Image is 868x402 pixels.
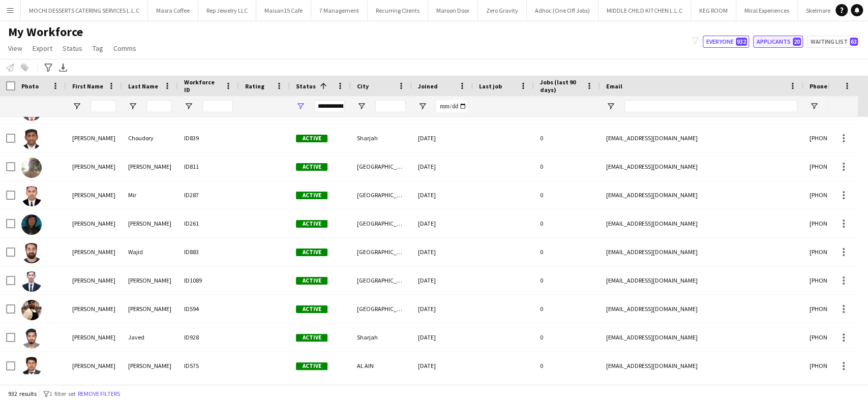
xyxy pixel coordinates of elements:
[412,352,473,380] div: [DATE]
[21,82,39,90] span: Photo
[63,44,82,53] span: Status
[66,238,122,266] div: [PERSON_NAME]
[122,124,178,152] div: Choudory
[351,181,412,209] div: [GEOGRAPHIC_DATA]
[600,238,803,266] div: [EMAIL_ADDRESS][DOMAIN_NAME]
[351,238,412,266] div: [GEOGRAPHIC_DATA]
[128,102,137,111] button: Open Filter Menu
[311,1,368,20] button: 7 Management
[184,78,221,94] span: Workforce ID
[178,181,239,209] div: ID287
[527,1,598,20] button: Adhoc (One Off Jobs)
[810,82,827,90] span: Phone
[736,1,798,20] button: Miral Experiences
[296,163,327,171] span: Active
[178,295,239,323] div: ID594
[351,152,412,180] div: [GEOGRAPHIC_DATA]
[368,1,428,20] button: Recurring Clients
[600,181,803,209] div: [EMAIL_ADDRESS][DOMAIN_NAME]
[534,209,600,237] div: 0
[478,1,527,20] button: Zero Gravity
[753,36,803,48] button: Applicants20
[606,102,615,111] button: Open Filter Menu
[21,271,42,292] img: Abdulhafiz Rashidov
[600,209,803,237] div: [EMAIL_ADDRESS][DOMAIN_NAME]
[66,181,122,209] div: [PERSON_NAME]
[412,209,473,237] div: [DATE]
[184,102,193,111] button: Open Filter Menu
[534,352,600,380] div: 0
[122,352,178,380] div: [PERSON_NAME]
[256,1,311,20] button: Maisan15 Cafe
[534,266,600,294] div: 0
[8,24,83,40] span: My Workforce
[178,209,239,237] div: ID261
[534,152,600,180] div: 0
[357,102,366,111] button: Open Filter Menu
[412,124,473,152] div: [DATE]
[57,61,69,74] app-action-btn: Export XLSX
[296,334,327,342] span: Active
[600,124,803,152] div: [EMAIL_ADDRESS][DOMAIN_NAME]
[296,249,327,256] span: Active
[412,152,473,180] div: [DATE]
[807,36,860,48] button: Waiting list63
[21,1,148,20] button: MOCHI DESSERTS CATERING SERVICES L.L.C
[91,100,116,112] input: First Name Filter Input
[296,192,327,199] span: Active
[351,352,412,380] div: AL AIN
[66,152,122,180] div: [PERSON_NAME]
[296,362,327,370] span: Active
[42,61,54,74] app-action-btn: Advanced filters
[540,78,582,94] span: Jobs (last 90 days)
[245,82,264,90] span: Rating
[178,266,239,294] div: ID1089
[428,1,478,20] button: Maroon Door
[21,158,42,178] img: Abdul Haseeb
[178,152,239,180] div: ID811
[21,328,42,349] img: Abdullah Javed
[88,42,107,55] a: Tag
[202,100,233,112] input: Workforce ID Filter Input
[33,44,52,53] span: Export
[296,277,327,285] span: Active
[418,102,427,111] button: Open Filter Menu
[296,82,316,90] span: Status
[412,181,473,209] div: [DATE]
[534,323,600,351] div: 0
[351,323,412,351] div: Sharjah
[21,243,42,263] img: Abdul Wajid
[600,266,803,294] div: [EMAIL_ADDRESS][DOMAIN_NAME]
[375,100,406,112] input: City Filter Input
[703,36,749,48] button: Everyone932
[72,102,81,111] button: Open Filter Menu
[418,82,438,90] span: Joined
[296,102,305,111] button: Open Filter Menu
[28,42,56,55] a: Export
[4,42,26,55] a: View
[600,323,803,351] div: [EMAIL_ADDRESS][DOMAIN_NAME]
[66,209,122,237] div: [PERSON_NAME]
[128,82,158,90] span: Last Name
[598,1,691,20] button: MIDDLE CHILD KITCHEN L.L.C
[798,1,868,20] button: Skelmore Hospitality
[600,152,803,180] div: [EMAIL_ADDRESS][DOMAIN_NAME]
[122,209,178,237] div: [PERSON_NAME]
[412,266,473,294] div: [DATE]
[296,305,327,313] span: Active
[122,323,178,351] div: Javed
[624,100,797,112] input: Email Filter Input
[66,124,122,152] div: [PERSON_NAME]
[58,42,86,55] a: Status
[66,266,122,294] div: [PERSON_NAME]
[178,238,239,266] div: ID883
[66,323,122,351] div: [PERSON_NAME]
[109,42,140,55] a: Comms
[113,44,136,53] span: Comms
[534,295,600,323] div: 0
[178,352,239,380] div: ID575
[534,124,600,152] div: 0
[66,295,122,323] div: [PERSON_NAME]
[122,238,178,266] div: Wajid
[296,220,327,228] span: Active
